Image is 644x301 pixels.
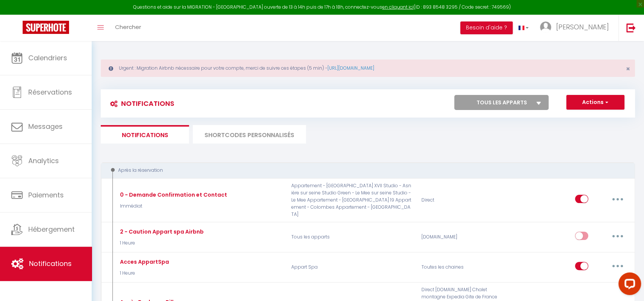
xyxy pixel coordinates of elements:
span: Calendriers [28,53,67,63]
span: Chercher [115,23,141,31]
span: Messages [28,122,63,131]
button: Besoin d'aide ? [460,21,513,34]
p: Appartement - [GEOGRAPHIC_DATA] XVII Studio - Asnière sur seine Studio Green - Le Mee sur seine S... [286,182,417,218]
img: logout [626,23,636,32]
p: Appart Spa [286,256,417,278]
img: ... [540,21,551,33]
p: 1 Heure [118,270,169,277]
p: Immédiat [118,203,227,210]
div: [DOMAIN_NAME] [416,226,503,248]
div: Toutes les chaines [416,256,503,278]
span: Analytics [28,156,59,165]
a: ... [PERSON_NAME] [534,15,618,41]
button: Actions [566,95,624,110]
div: Urgent : Migration Airbnb nécessaire pour votre compte, merci de suivre ces étapes (5 min) - [101,60,635,77]
p: Tous les apparts [286,226,417,248]
img: Super Booking [23,21,69,34]
div: Après la réservation [108,167,618,174]
span: Notifications [29,259,72,268]
div: Direct [416,182,503,218]
span: Hébergement [28,225,75,234]
div: 0 - Demande Confirmation et Contact [118,191,227,199]
a: Chercher [109,15,147,41]
span: Réservations [28,87,72,97]
div: Acces AppartSpa [118,258,169,266]
span: [PERSON_NAME] [556,22,609,32]
a: en cliquant ici [382,4,413,10]
li: SHORTCODES PERSONNALISÉS [193,125,306,144]
a: [URL][DOMAIN_NAME] [327,65,374,71]
iframe: LiveChat chat widget [612,269,644,301]
li: Notifications [101,125,189,144]
button: Close [626,66,630,72]
span: × [626,64,630,73]
p: 1 Heure [118,240,204,247]
span: Paiements [28,190,64,200]
div: 2 - Caution Appart spa Airbnb [118,228,204,236]
h3: Notifications [106,95,174,112]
